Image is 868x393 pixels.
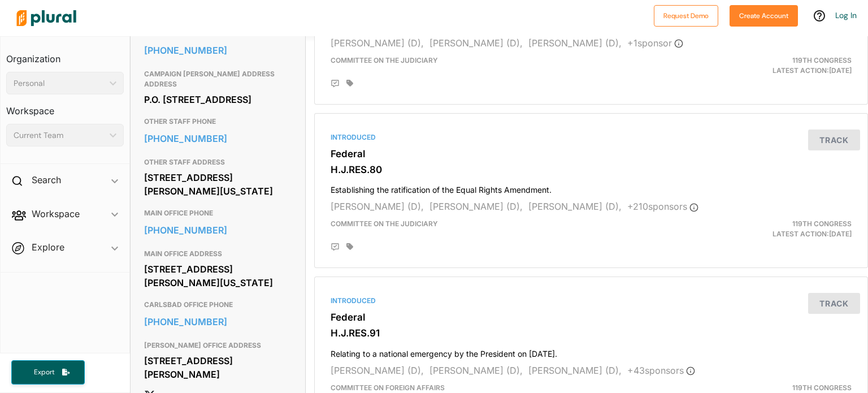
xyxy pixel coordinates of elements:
span: [PERSON_NAME] (D), [528,365,622,376]
a: Log In [835,10,857,20]
a: Request Demo [654,9,718,21]
div: Add Position Statement [331,79,340,88]
a: Create Account [730,9,798,21]
h3: Workspace [6,94,124,119]
h3: CARLSBAD OFFICE PHONE [144,298,292,312]
span: [PERSON_NAME] (D), [429,365,523,376]
button: Request Demo [654,5,718,27]
span: Export [26,368,62,377]
a: [PHONE_NUMBER] [144,130,292,147]
h3: OTHER STAFF ADDRESS [144,156,292,169]
a: [PHONE_NUMBER] [144,313,292,330]
h3: MAIN OFFICE PHONE [144,206,292,220]
span: + 43 sponsor s [627,365,695,376]
div: Latest Action: [DATE] [681,219,860,239]
div: Introduced [331,132,852,142]
span: + 210 sponsor s [627,201,698,212]
h3: MAIN OFFICE ADDRESS [144,247,292,261]
span: [PERSON_NAME] (D), [429,37,523,49]
h3: [PERSON_NAME] OFFICE ADDRESS [144,339,292,352]
h3: Federal [331,148,852,159]
span: Committee on the Judiciary [331,56,438,64]
div: Add tags [346,79,353,87]
div: P.O. [STREET_ADDRESS] [144,91,292,108]
button: Track [808,293,860,314]
h3: CAMPAIGN [PERSON_NAME] ADDRESS ADDRESS [144,67,292,91]
span: [PERSON_NAME] (D), [331,201,424,212]
h4: Relating to a national emergency by the President on [DATE]. [331,344,852,359]
div: Introduced [331,296,852,306]
span: [PERSON_NAME] (D), [331,365,424,376]
div: [STREET_ADDRESS][PERSON_NAME][US_STATE] [144,261,292,291]
div: Add Position Statement [331,243,340,252]
h3: Federal [331,312,852,323]
span: 119th Congress [792,56,852,64]
h4: Establishing the ratification of the Equal Rights Amendment. [331,180,852,195]
div: Personal [14,77,105,89]
span: [PERSON_NAME] (D), [429,201,523,212]
span: [PERSON_NAME] (D), [528,37,622,49]
h3: Organization [6,42,124,67]
span: + 1 sponsor [627,37,683,49]
button: Create Account [730,5,798,27]
h2: Search [32,174,61,186]
div: [STREET_ADDRESS][PERSON_NAME][US_STATE] [144,169,292,200]
span: Committee on the Judiciary [331,219,438,228]
span: [PERSON_NAME] (D), [331,37,424,49]
div: Current Team [14,129,105,141]
div: Add tags [346,243,353,251]
span: [PERSON_NAME] (D), [528,201,622,212]
span: Committee on Foreign Affairs [331,383,445,392]
div: Latest Action: [DATE] [681,55,860,76]
h3: OTHER STAFF PHONE [144,115,292,128]
div: [STREET_ADDRESS][PERSON_NAME] [144,352,292,383]
a: [PHONE_NUMBER] [144,222,292,239]
h3: H.J.RES.91 [331,327,852,339]
button: Track [808,129,860,150]
span: 119th Congress [792,219,852,228]
a: [PHONE_NUMBER] [144,42,292,59]
button: Export [11,360,85,385]
h3: H.J.RES.80 [331,164,852,175]
span: 119th Congress [792,383,852,392]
